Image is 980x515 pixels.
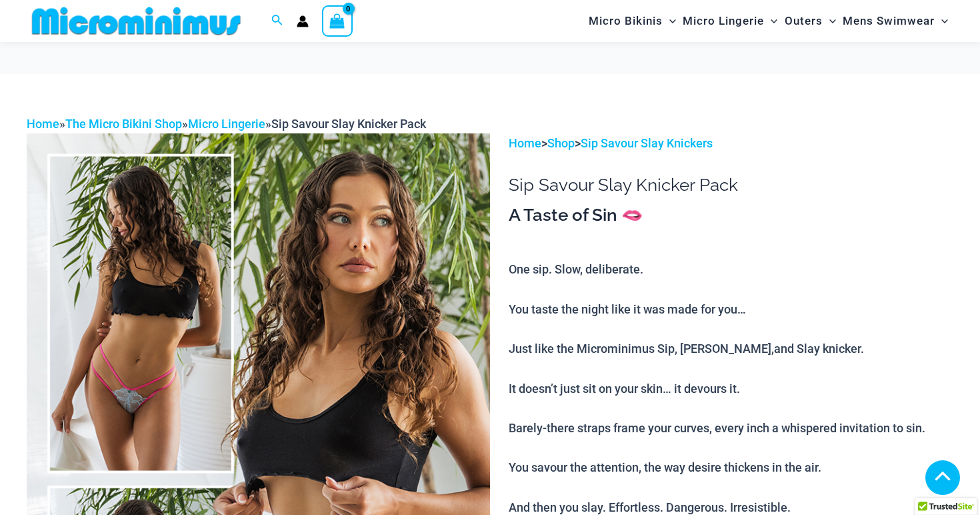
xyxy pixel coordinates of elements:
[271,117,426,131] span: Sip Savour Slay Knicker Pack
[679,4,781,38] a: Micro LingerieMenu ToggleMenu Toggle
[785,4,823,38] span: Outers
[509,136,541,150] a: Home
[589,4,663,38] span: Micro Bikinis
[27,6,246,36] img: MM SHOP LOGO FLAT
[27,117,59,131] a: Home
[297,15,309,27] a: Account icon link
[509,133,953,153] p: > >
[322,5,353,36] a: View Shopping Cart, empty
[839,4,951,38] a: Mens SwimwearMenu ToggleMenu Toggle
[843,4,935,38] span: Mens Swimwear
[581,136,713,150] a: Sip Savour Slay Knickers
[823,4,836,38] span: Menu Toggle
[27,117,426,131] span: » » »
[585,4,679,38] a: Micro BikinisMenu ToggleMenu Toggle
[663,4,676,38] span: Menu Toggle
[547,136,575,150] a: Shop
[271,13,283,29] a: Search icon link
[509,204,953,227] h3: A Taste of Sin 🫦
[683,4,764,38] span: Micro Lingerie
[509,175,953,195] h1: Sip Savour Slay Knicker Pack
[583,2,953,40] nav: Site Navigation
[188,117,265,131] a: Micro Lingerie
[935,4,948,38] span: Menu Toggle
[764,4,777,38] span: Menu Toggle
[65,117,182,131] a: The Micro Bikini Shop
[781,4,839,38] a: OutersMenu ToggleMenu Toggle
